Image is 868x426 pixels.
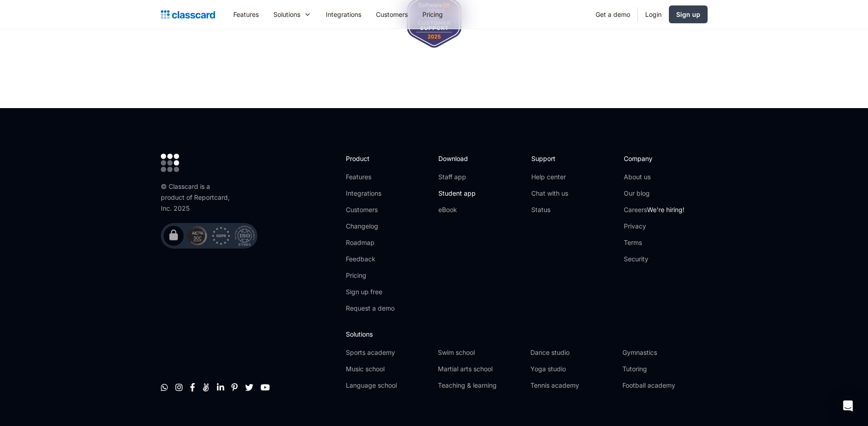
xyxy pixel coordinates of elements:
[530,348,615,357] a: Dance studio
[161,383,168,392] a: 
[438,205,476,214] a: eBook
[346,304,395,313] a: Request a demo
[530,364,615,374] a: Yoga studio
[588,4,637,25] a: Get a demo
[669,5,708,23] a: Sign up
[638,4,669,25] a: Login
[415,4,450,25] a: Pricing
[346,348,431,357] a: Sports academy
[261,383,270,392] a: 
[438,348,523,357] a: Swim school
[346,364,431,374] a: Music school
[346,271,395,280] a: Pricing
[647,206,684,213] span: We're hiring!
[346,255,395,264] a: Feedback
[202,383,210,392] a: 
[676,10,700,19] div: Sign up
[190,383,195,392] a: 
[369,4,415,25] a: Customers
[226,4,266,25] a: Features
[438,381,523,390] a: Teaching & learning
[346,172,395,182] a: Features
[161,181,234,214] div: © Classcard is a product of Reportcard, Inc. 2025
[531,154,568,163] h2: Support
[624,154,684,163] h2: Company
[624,238,684,247] a: Terms
[346,205,395,214] a: Customers
[438,189,476,198] a: Student app
[346,222,395,231] a: Changelog
[346,381,431,390] a: Language school
[346,154,395,163] h2: Product
[624,172,684,182] a: About us
[318,4,369,25] a: Integrations
[346,238,395,247] a: Roadmap
[624,255,684,264] a: Security
[624,189,684,198] a: Our blog
[346,287,395,296] a: Sign up free
[217,383,224,392] a: 
[622,364,707,374] a: Tutoring
[624,205,684,214] a: CareersWe're hiring!
[346,329,707,339] h2: Solutions
[622,381,707,390] a: Football academy
[837,395,859,417] div: Open Intercom Messenger
[438,172,476,182] a: Staff app
[273,10,300,19] div: Solutions
[531,172,568,182] a: Help center
[530,381,615,390] a: Tennis academy
[161,8,215,21] a: Logo
[175,383,183,392] a: 
[438,154,476,163] h2: Download
[622,348,707,357] a: Gymnastics
[531,205,568,214] a: Status
[438,364,523,374] a: Martial arts school
[245,383,253,392] a: 
[531,189,568,198] a: Chat with us
[266,4,318,25] div: Solutions
[624,222,684,231] a: Privacy
[346,189,395,198] a: Integrations
[231,383,238,392] a: 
